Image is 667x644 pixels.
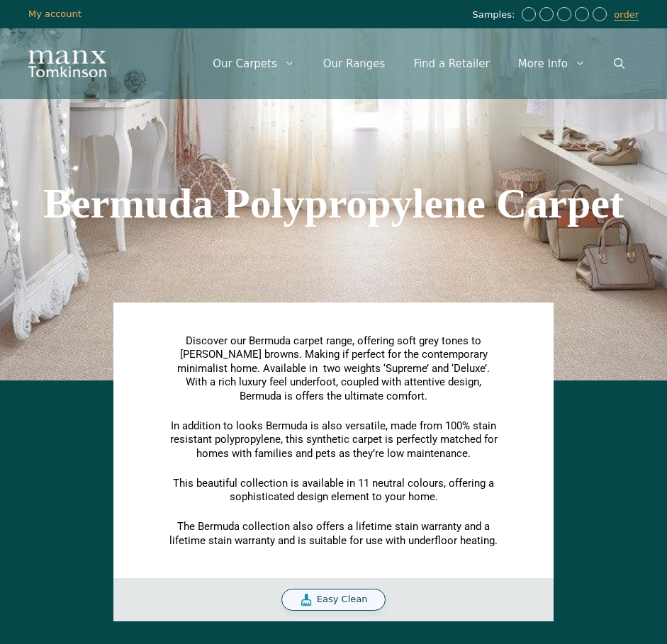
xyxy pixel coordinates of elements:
[309,43,400,85] a: Our Ranges
[170,419,498,460] span: In addition to looks Bermuda is also versatile, made from 100% stain resistant polypropylene, thi...
[399,43,503,85] a: Find a Retailer
[7,182,660,225] h1: Bermuda Polypropylene Carpet
[472,9,518,21] span: Samples:
[600,43,639,85] a: Open Search Bar
[317,594,368,606] span: Easy Clean
[504,43,600,85] a: More Info
[28,9,82,19] a: My account
[167,520,500,548] p: The Bermuda collection also offers a lifetime stain warranty and a lifetime stain warranty and is...
[198,43,309,85] a: Our Carpets
[614,9,639,21] a: order
[177,334,490,402] span: Discover our Bermuda carpet range, offering soft grey tones to [PERSON_NAME] browns. Making if pe...
[167,477,500,504] p: This beautiful collection is available in 11 neutral colours, offering a sophisticated design ele...
[198,43,639,85] nav: Primary
[28,50,106,77] img: Manx Tomkinson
